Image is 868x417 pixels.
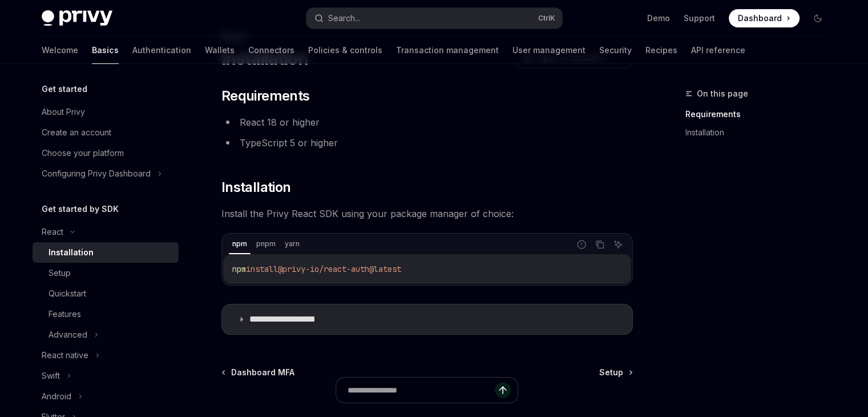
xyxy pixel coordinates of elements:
[221,135,633,151] li: TypeScript 5 or higher
[33,143,179,163] a: Choose your platform
[33,122,179,143] a: Create an account
[205,37,235,64] a: Wallets
[42,37,78,64] a: Welcome
[281,237,303,251] div: yarn
[33,386,179,407] button: Android
[684,13,715,24] a: Support
[232,264,246,274] span: npm
[33,163,179,184] button: Configuring Privy Dashboard
[495,382,511,398] button: Send message
[42,390,71,403] div: Android
[611,237,625,252] button: Ask AI
[278,264,401,274] span: @privy-io/react-auth@latest
[49,328,87,342] div: Advanced
[92,37,119,64] a: Basics
[221,178,291,197] span: Installation
[49,307,81,321] div: Features
[33,345,179,366] button: React native
[221,206,633,222] span: Install the Privy React SDK using your package manager of choice:
[308,37,382,64] a: Policies & controls
[33,242,179,263] a: Installation
[42,105,85,119] div: About Privy
[33,102,179,122] a: About Privy
[231,367,294,378] span: Dashboard MFA
[221,114,633,130] li: React 18 or higher
[223,367,294,378] a: Dashboard MFA
[691,37,745,64] a: API reference
[599,37,632,64] a: Security
[248,37,294,64] a: Connectors
[33,283,179,304] a: Quickstart
[221,87,310,105] span: Requirements
[33,324,179,345] button: Advanced
[42,167,151,181] div: Configuring Privy Dashboard
[33,222,179,242] button: React
[647,13,670,24] a: Demo
[645,37,677,64] a: Recipes
[42,369,60,383] div: Swift
[229,237,251,251] div: npm
[306,8,562,29] button: Search...CtrlK
[697,87,748,101] span: On this page
[33,366,179,386] button: Swift
[599,367,632,378] a: Setup
[685,123,836,142] a: Installation
[328,11,360,25] div: Search...
[42,82,87,96] h5: Get started
[512,37,586,64] a: User management
[246,264,278,274] span: install
[592,237,607,252] button: Copy the contents from the code block
[396,37,499,64] a: Transaction management
[738,13,782,24] span: Dashboard
[49,287,86,300] div: Quickstart
[729,9,800,27] a: Dashboard
[253,237,279,251] div: pnpm
[132,37,191,64] a: Authentication
[42,126,111,139] div: Create an account
[33,263,179,283] a: Setup
[42,146,124,160] div: Choose your platform
[42,10,112,26] img: dark logo
[49,246,94,259] div: Installation
[538,14,555,23] span: Ctrl K
[33,304,179,324] a: Features
[809,9,827,27] button: Toggle dark mode
[574,237,589,252] button: Report incorrect code
[348,378,495,403] input: Ask a question...
[685,105,836,123] a: Requirements
[599,367,623,378] span: Setup
[42,202,119,216] h5: Get started by SDK
[49,266,71,280] div: Setup
[42,225,63,239] div: React
[42,348,88,362] div: React native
